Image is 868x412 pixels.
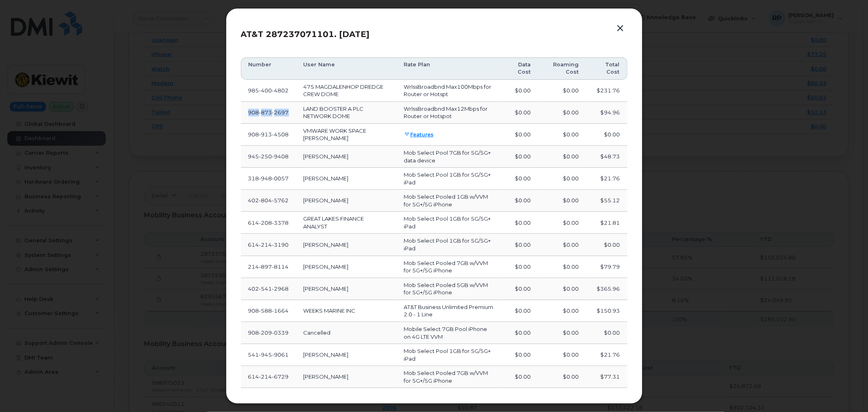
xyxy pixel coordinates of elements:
[538,322,586,344] td: $0.00
[538,278,586,300] td: $0.00
[404,259,494,274] div: Mob Select Pooled 7GB w/VVM for 5G+/5G iPhone
[248,307,289,314] span: 908
[538,234,586,256] td: $0.00
[501,234,538,256] td: $0.00
[501,212,538,234] td: $0.00
[259,307,272,314] span: 588
[248,263,289,270] span: 214
[272,241,289,248] span: 3190
[586,300,627,322] td: $150.93
[538,256,586,278] td: $0.00
[259,285,272,292] span: 541
[248,241,289,248] span: 614
[296,278,396,300] td: [PERSON_NAME]
[501,300,538,322] td: $0.00
[586,278,627,300] td: $365.96
[404,281,494,296] div: Mob Select Pooled 5GB w/VVM for 5G+/5G iPhone
[259,241,272,248] span: 214
[272,285,289,292] span: 2968
[404,303,494,318] div: AT&T Business Unlimited Premium 2.0 - 1 Line
[501,278,538,300] td: $0.00
[259,263,272,270] span: 897
[586,234,627,256] td: $0.00
[248,285,289,292] span: 402
[501,256,538,278] td: $0.00
[296,322,396,344] td: Cancelled
[272,263,289,270] span: 8114
[404,325,494,340] div: Mobile Select 7GB Pool iPhone on 4G LTE VVM
[833,377,862,406] iframe: Messenger Launcher
[586,256,627,278] td: $79.79
[296,300,396,322] td: WEEKS MARINE INC
[586,322,627,344] td: $0.00
[538,212,586,234] td: $0.00
[586,212,627,234] td: $21.81
[501,322,538,344] td: $0.00
[296,234,396,256] td: [PERSON_NAME]
[272,307,289,314] span: 1664
[296,212,396,234] td: GREAT LAKES FINANCE ANALYST
[538,300,586,322] td: $0.00
[404,237,494,252] div: Mob Select Pool 1GB for 5G/5G+ iPad
[296,256,396,278] td: [PERSON_NAME]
